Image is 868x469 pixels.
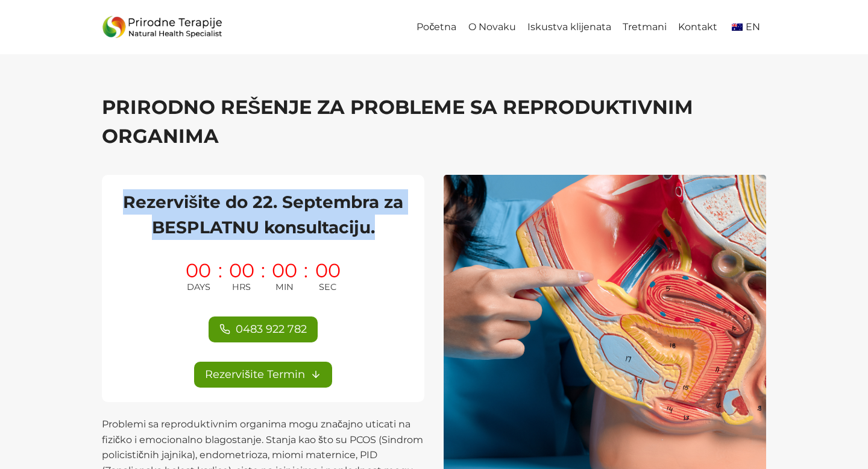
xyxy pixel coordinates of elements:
[187,280,210,294] span: DAYS
[186,261,211,280] span: 00
[232,280,251,294] span: HRS
[272,261,297,280] span: 00
[218,261,222,294] span: :
[315,261,341,280] span: 00
[102,13,222,42] img: Prirodne_Terapije_Logo - Prirodne Terapije
[236,321,307,338] span: 0483 922 782
[462,14,521,41] a: O Novaku
[319,280,336,294] span: SEC
[617,14,672,41] a: Tretmani
[116,189,410,240] h2: Rezervišite do 22. Septembra za BESPLATNU konsultaciju.
[723,14,766,41] a: en_AUEN
[304,261,308,294] span: :
[194,362,332,388] a: Rezervišite Termin
[261,261,265,294] span: :
[521,14,617,41] a: Iskustva klijenata
[209,316,318,342] a: 0483 922 782
[102,93,766,151] h1: PRIRODNO REŠENJE ZA PROBLEME SA REPRODUKTIVNIM ORGANIMA
[275,280,294,294] span: MIN
[732,24,743,31] img: English
[205,366,305,383] span: Rezervišite Termin
[411,14,462,41] a: Početna
[673,14,723,41] a: Kontakt
[746,21,760,33] span: EN
[411,14,766,41] nav: Primary Navigation
[229,261,254,280] span: 00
